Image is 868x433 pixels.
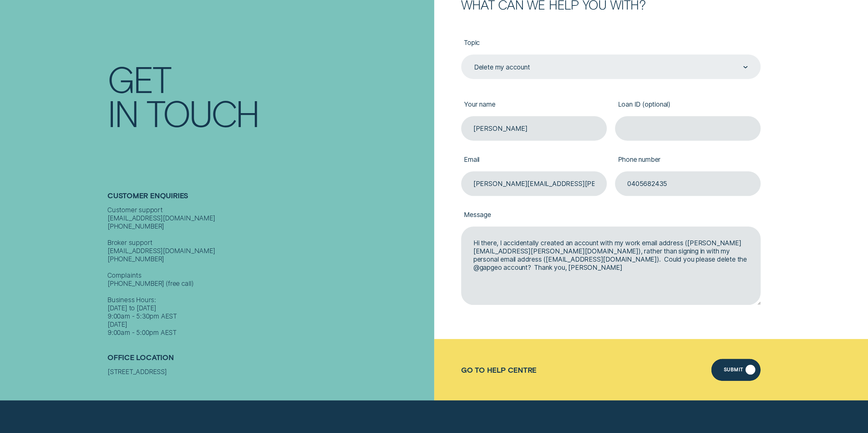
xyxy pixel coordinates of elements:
[615,93,761,116] label: Loan ID (optional)
[461,149,607,171] label: Email
[107,61,170,95] div: Get
[461,227,761,305] textarea: Hi there, I accidentally created an account with my work email address ([PERSON_NAME][EMAIL_ADDRE...
[461,32,761,55] label: Topic
[461,366,536,374] a: Go to Help Centre
[461,93,607,116] label: Your name
[146,96,259,130] div: Touch
[107,368,430,376] div: [STREET_ADDRESS]
[107,61,430,130] h1: Get In Touch
[107,191,430,206] h2: Customer Enquiries
[461,204,761,227] label: Message
[615,149,761,171] label: Phone number
[711,359,761,381] button: Submit
[474,63,530,71] div: Delete my account
[107,353,430,368] h2: Office Location
[107,96,138,130] div: In
[107,206,430,337] div: Customer support [EMAIL_ADDRESS][DOMAIN_NAME] [PHONE_NUMBER] Broker support [EMAIL_ADDRESS][DOMAI...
